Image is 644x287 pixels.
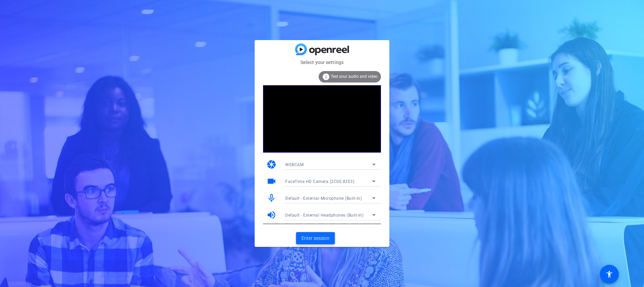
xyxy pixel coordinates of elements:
[285,196,362,201] span: Default - External Microphone (Built-in)
[285,179,354,184] span: FaceTime HD Camera (2C0E:82E3)
[331,74,378,79] span: Test your audio and video
[266,176,277,186] mat-icon: videocam
[296,232,335,244] button: Enter session
[266,159,277,169] mat-icon: camera
[605,270,613,278] mat-icon: accessibility
[255,59,389,66] mat-card-subtitle: Select your settings
[295,43,349,55] img: blue-gradient.svg
[322,73,330,81] mat-icon: info
[266,193,277,203] mat-icon: mic_none
[266,210,277,220] mat-icon: volume_up
[285,162,303,167] span: WEBCAM
[285,213,363,218] span: Default - External Headphones (Built-in)
[301,235,329,242] span: Enter session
